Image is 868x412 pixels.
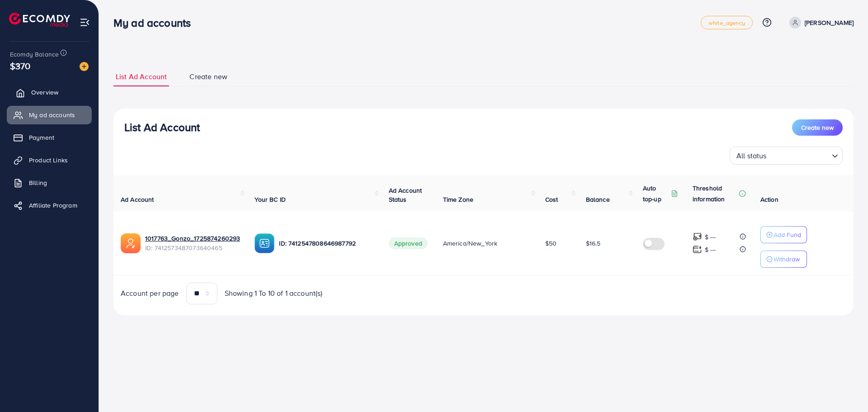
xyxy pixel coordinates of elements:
a: Product Links [7,151,92,169]
p: Auto top-up [643,183,669,204]
img: ic-ba-acc.ded83a64.svg [255,233,274,253]
span: My ad accounts [29,110,75,119]
span: ID: 7412573487073640465 [145,243,240,252]
p: ID: 7412547808646987792 [279,238,374,249]
span: Account per page [121,288,179,298]
span: Your BC ID [255,195,286,204]
span: Product Links [29,156,68,165]
img: ic-ads-acc.e4c84228.svg [121,233,141,253]
span: Approved [389,237,428,249]
span: Create new [189,71,227,82]
a: Payment [7,128,92,147]
img: logo [9,13,70,27]
span: Cost [545,195,558,204]
span: Ad Account [121,195,154,204]
button: Add Fund [760,226,807,243]
img: menu [80,17,90,28]
p: $ --- [705,232,716,242]
img: top-up amount [693,245,702,254]
span: $16.5 [586,239,601,248]
a: My ad accounts [7,106,92,124]
span: white_agency [708,20,745,26]
h3: My ad accounts [113,16,198,29]
p: [PERSON_NAME] [805,17,854,28]
a: [PERSON_NAME] [786,17,854,28]
span: List Ad Account [116,71,167,82]
span: Ecomdy Balance [10,50,59,59]
span: Payment [29,133,54,142]
p: $ --- [705,244,716,255]
span: Ad Account Status [389,186,422,204]
span: All status [735,149,769,162]
span: Create new [801,123,834,132]
span: Affiliate Program [29,201,77,210]
span: America/New_York [443,239,498,248]
a: 1017763_Gonzo_1725874260293 [145,234,240,243]
a: white_agency [701,16,753,29]
div: <span class='underline'>1017763_Gonzo_1725874260293</span></br>7412573487073640465 [145,234,240,252]
span: Showing 1 To 10 of 1 account(s) [225,288,323,298]
span: Action [760,195,778,204]
span: $50 [545,239,557,248]
iframe: Chat [830,371,861,405]
span: Time Zone [443,195,473,204]
button: Withdraw [760,251,807,268]
p: Add Fund [774,229,801,240]
span: Overview [31,88,58,97]
h3: List Ad Account [124,121,200,134]
a: Overview [7,83,92,101]
span: Billing [29,178,47,187]
input: Search for option [769,147,828,162]
span: $370 [10,59,31,72]
p: Threshold information [693,183,737,204]
span: Balance [586,195,610,204]
div: Search for option [730,147,843,165]
button: Create new [792,119,843,136]
a: Affiliate Program [7,196,92,214]
img: top-up amount [693,232,702,242]
p: Withdraw [774,254,800,265]
img: image [80,62,89,71]
a: Billing [7,174,92,192]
